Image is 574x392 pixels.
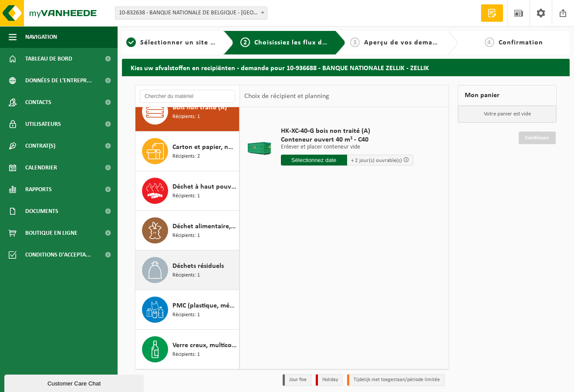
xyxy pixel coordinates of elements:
[25,244,91,266] span: Conditions d'accepta...
[172,311,200,319] span: Récipients: 1
[25,70,92,91] span: Données de l'entrepr...
[25,179,52,200] span: Rapports
[172,340,237,351] span: Verre creux, multicolore (ménager)
[240,37,250,47] span: 2
[499,39,543,46] span: Confirmation
[25,157,57,179] span: Calendrier
[281,135,413,144] span: Conteneur ouvert 40 m³ - C40
[316,374,343,386] li: Holiday
[519,132,556,144] a: Continuer
[283,374,311,386] li: Jour fixe
[172,351,200,359] span: Récipients: 1
[115,7,267,19] span: 10-832638 - BANQUE NATIONALE DE BELGIQUE - BRUXELLES
[25,91,51,113] span: Contacts
[347,374,445,386] li: Tijdelijk niet toegestaan/période limitée
[350,37,360,47] span: 3
[351,158,402,163] span: + 2 jour(s) ouvrable(s)
[4,373,145,392] iframe: chat widget
[126,37,216,48] a: 1Sélectionner un site ici
[172,232,200,240] span: Récipients: 1
[115,7,267,20] span: 10-832638 - BANQUE NATIONALE DE BELGIQUE - BRUXELLES
[25,48,72,70] span: Tableau de bord
[172,102,227,113] span: Bois non traité (A)
[25,200,58,222] span: Documents
[172,152,200,161] span: Récipients: 2
[25,222,78,244] span: Boutique en ligne
[122,59,570,76] h2: Kies uw afvalstoffen en recipiënten - demande pour 10-936688 - BANQUE NATIONALE ZELLIK - ZELLIK
[135,290,240,330] button: PMC (plastique, métal, carton boisson) (industriel) Récipients: 1
[25,113,61,135] span: Utilisateurs
[458,85,557,106] div: Mon panier
[135,171,240,211] button: Déchet à haut pouvoir calorifique Récipients: 1
[135,330,240,369] button: Verre creux, multicolore (ménager) Récipients: 1
[172,271,200,280] span: Récipients: 1
[25,135,55,157] span: Contrat(s)
[281,127,413,135] span: HK-XC-40-G bois non traité (A)
[364,39,448,46] span: Aperçu de vos demandes
[172,182,237,192] span: Déchet à haut pouvoir calorifique
[172,261,224,271] span: Déchets résiduels
[254,39,399,46] span: Choisissiez les flux de déchets et récipients
[135,132,240,171] button: Carton et papier, non-conditionné (industriel) Récipients: 2
[172,113,200,121] span: Récipients: 1
[172,192,200,200] span: Récipients: 1
[240,85,334,107] div: Choix de récipient et planning
[135,211,240,250] button: Déchet alimentaire, contenant des produits d'origine animale, non emballé, catégorie 3 Récipients: 1
[135,92,240,132] button: Bois non traité (A) Récipients: 1
[126,37,136,47] span: 1
[281,155,347,166] input: Sélectionnez date
[172,221,237,232] span: Déchet alimentaire, contenant des produits d'origine animale, non emballé, catégorie 3
[25,26,57,48] span: Navigation
[172,142,237,152] span: Carton et papier, non-conditionné (industriel)
[281,144,413,150] p: Enlever et placer conteneur vide
[458,106,556,122] p: Votre panier est vide
[140,39,218,46] span: Sélectionner un site ici
[135,250,240,290] button: Déchets résiduels Récipients: 1
[140,90,235,103] input: Chercher du matériel
[485,37,494,47] span: 4
[172,301,237,311] span: PMC (plastique, métal, carton boisson) (industriel)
